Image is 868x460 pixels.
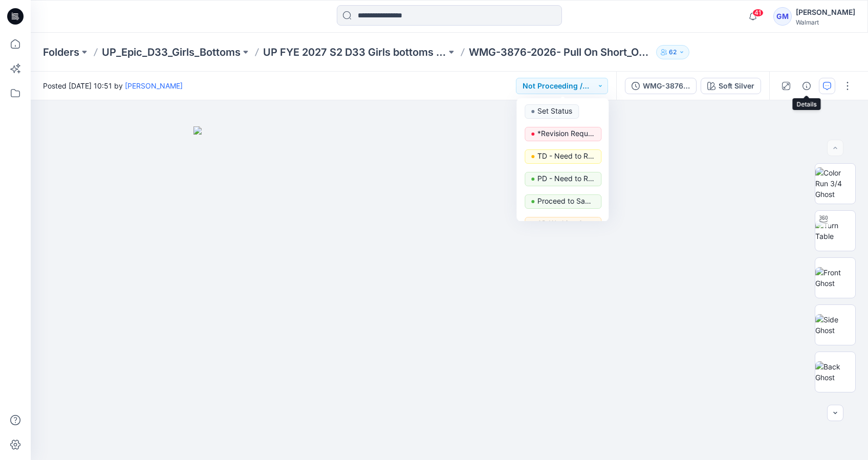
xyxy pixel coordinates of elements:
img: Back Ghost [815,361,855,383]
div: Walmart [796,18,855,26]
img: Front Ghost [815,267,855,289]
a: UP_Epic_D33_Girls_Bottoms [102,45,241,59]
img: Turn Table [815,220,855,242]
button: Details [798,78,815,94]
span: 41 [752,9,764,17]
span: Posted [DATE] 10:51 by [43,80,183,91]
img: eyJhbGciOiJIUzI1NiIsImtpZCI6IjAiLCJzbHQiOiJzZXMiLCJ0eXAiOiJKV1QifQ.eyJkYXRhIjp7InR5cGUiOiJzdG9yYW... [193,126,705,459]
div: Soft Silver [719,80,754,92]
div: WMG-3876-2026_Rev1_Pull On Short_Opt1A_Full Colorway [643,80,690,92]
div: GM [773,7,792,26]
img: Side Ghost [815,314,855,336]
p: WMG-3876-2026- Pull On Short_Opt1A [469,45,652,59]
button: Soft Silver [701,78,761,94]
a: [PERSON_NAME] [125,81,183,90]
p: Proceed to Sample [537,194,595,208]
p: *Revision Requested [537,127,595,140]
button: WMG-3876-2026_Rev1_Pull On Short_Opt1A_Full Colorway [625,78,697,94]
img: Color Run 3/4 Ghost [815,167,855,200]
p: 3D Working Session - Need to Review [537,217,595,230]
p: PD - Need to Review Cost [537,172,595,185]
a: UP FYE 2027 S2 D33 Girls bottoms Epic [263,45,446,59]
p: TD - Need to Review [537,149,595,163]
button: 62 [656,45,689,59]
p: 62 [669,47,677,58]
a: Folders [43,45,79,59]
p: Set Status [537,104,572,118]
div: [PERSON_NAME] [796,6,855,18]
